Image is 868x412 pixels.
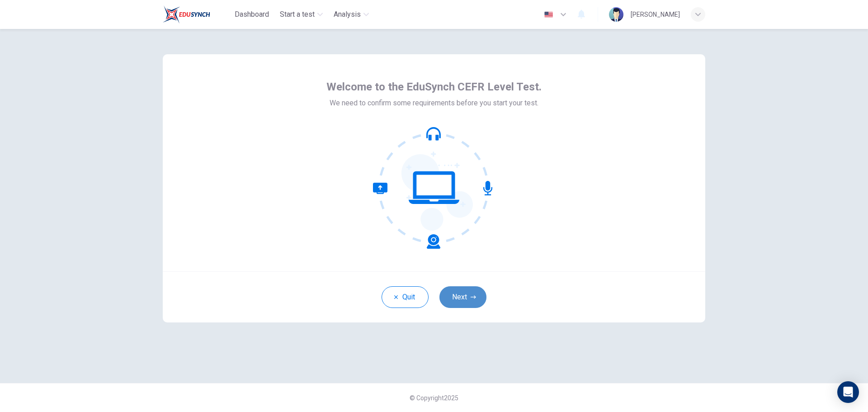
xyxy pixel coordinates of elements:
[231,6,273,23] button: Dashboard
[163,5,210,24] img: EduSynch logo
[439,286,486,308] button: Next
[276,6,326,23] button: Start a test
[382,286,429,308] button: Quit
[330,98,538,109] span: We need to confirm some requirements before you start your test.
[326,80,542,94] span: Welcome to the EduSynch CEFR Level Test.
[631,9,680,20] div: [PERSON_NAME]
[543,11,554,18] img: en
[837,381,859,403] div: Open Intercom Messenger
[235,9,269,20] span: Dashboard
[330,6,373,23] button: Analysis
[609,7,623,22] img: Profile picture
[280,9,315,20] span: Start a test
[163,5,231,24] a: EduSynch logo
[334,9,361,20] span: Analysis
[410,394,458,402] span: © Copyright 2025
